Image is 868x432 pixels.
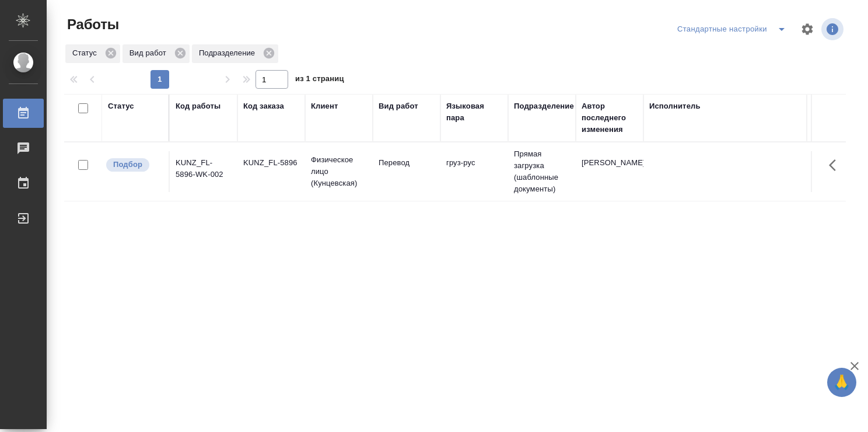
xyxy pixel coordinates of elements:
[65,44,120,63] div: Статус
[793,15,821,43] span: Настроить таблицу
[379,100,418,112] div: Вид работ
[649,100,701,112] div: Исполнитель
[508,142,576,201] td: Прямая загрузка (шаблонные документы)
[446,100,502,124] div: Языковая пара
[129,47,170,59] p: Вид работ
[176,100,220,112] div: Код работы
[243,100,284,112] div: Код заказа
[827,368,856,397] button: 🙏
[832,370,852,395] span: 🙏
[192,44,278,63] div: Подразделение
[311,154,367,189] p: Физическое лицо (Кунцевская)
[379,157,435,169] p: Перевод
[295,72,344,89] span: из 1 страниц
[170,151,237,192] td: KUNZ_FL-5896-WK-002
[64,15,119,34] span: Работы
[576,151,643,192] td: [PERSON_NAME]
[123,44,190,63] div: Вид работ
[113,159,142,170] p: Подбор
[108,100,134,112] div: Статус
[199,47,259,59] p: Подразделение
[440,151,508,192] td: груз-рус
[514,100,574,112] div: Подразделение
[821,18,846,40] span: Посмотреть информацию
[105,157,163,173] div: Можно подбирать исполнителей
[674,20,793,39] div: split button
[582,100,638,135] div: Автор последнего изменения
[311,100,338,112] div: Клиент
[72,47,101,59] p: Статус
[243,157,299,169] div: KUNZ_FL-5896
[822,151,850,179] button: Здесь прячутся важные кнопки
